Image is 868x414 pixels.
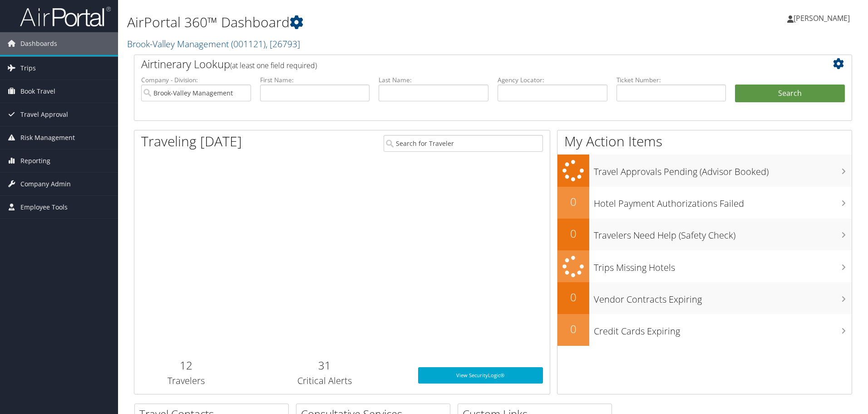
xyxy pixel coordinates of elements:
h2: 0 [557,194,589,209]
h3: Hotel Payment Authorizations Failed [594,193,852,210]
a: [PERSON_NAME] [787,5,859,32]
span: [PERSON_NAME] [794,13,850,23]
h3: Travel Approvals Pending (Advisor Booked) [594,161,852,178]
span: Reporting [20,150,50,172]
a: 0Travelers Need Help (Safety Check) [557,219,852,250]
button: Search [735,85,845,103]
h2: 12 [141,358,232,373]
h2: Airtinerary Lookup [141,56,785,72]
img: airportal-logo.png [20,6,111,27]
span: Risk Management [20,126,75,149]
span: ( 001121 ) [231,38,266,50]
label: Ticket Number: [616,75,726,85]
a: 0Vendor Contracts Expiring [557,282,852,314]
label: Company - Division: [141,75,251,85]
h2: 31 [245,358,404,373]
h3: Critical Alerts [245,374,404,387]
span: Travel Approval [20,103,68,126]
h2: 0 [557,321,589,337]
label: Agency Locator: [498,75,607,85]
label: First Name: [260,75,370,85]
h1: My Action Items [557,132,852,151]
span: Book Travel [20,80,55,103]
a: 0Credit Cards Expiring [557,314,852,346]
h3: Travelers Need Help (Safety Check) [594,224,852,242]
a: Brook-Valley Management [127,38,300,50]
span: (at least one field required) [230,60,317,70]
h3: Credit Cards Expiring [594,320,852,338]
a: Trips Missing Hotels [557,250,852,283]
a: 0Hotel Payment Authorizations Failed [557,187,852,219]
h3: Travelers [141,374,232,387]
span: Dashboards [20,32,57,55]
a: View SecurityLogic® [418,367,543,384]
h2: 0 [557,226,589,241]
span: , [ 26793 ] [266,38,300,50]
input: Search for Traveler [384,135,543,152]
a: Travel Approvals Pending (Advisor Booked) [557,155,852,187]
span: Trips [20,57,36,80]
h2: 0 [557,289,589,305]
label: Last Name: [379,75,488,85]
h3: Trips Missing Hotels [594,257,852,274]
span: Employee Tools [20,196,68,219]
span: Company Admin [20,173,71,195]
h1: Traveling [DATE] [141,132,242,151]
h3: Vendor Contracts Expiring [594,289,852,306]
h1: AirPortal 360™ Dashboard [127,13,615,32]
